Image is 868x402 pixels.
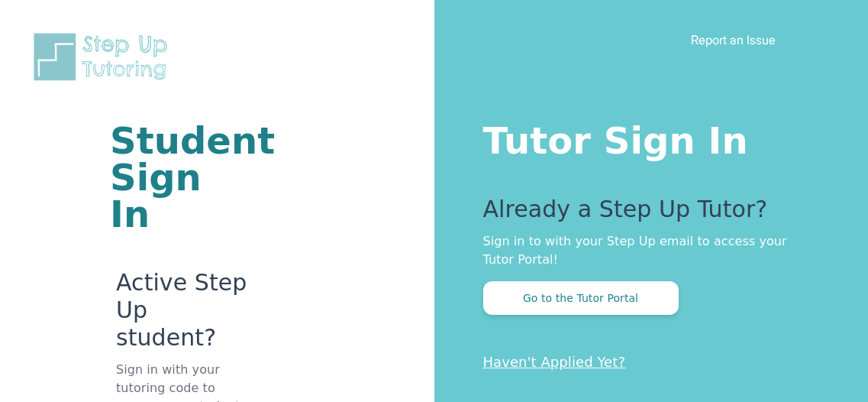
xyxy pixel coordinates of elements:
[483,116,808,159] h1: Tutor Sign In
[116,269,251,361] p: Active Step Up student?
[483,196,808,232] p: Already a Step Up Tutor?
[483,232,808,269] p: Sign in to with your Step Up email to access your Tutor Portal!
[110,122,251,232] h1: Student Sign In
[483,354,626,370] a: Haven't Applied Yet?
[691,32,776,47] a: Report an Issue
[31,31,177,83] img: Step Up Tutoring horizontal logo
[483,281,679,315] button: Go to the Tutor Portal
[483,290,679,305] a: Go to the Tutor Portal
